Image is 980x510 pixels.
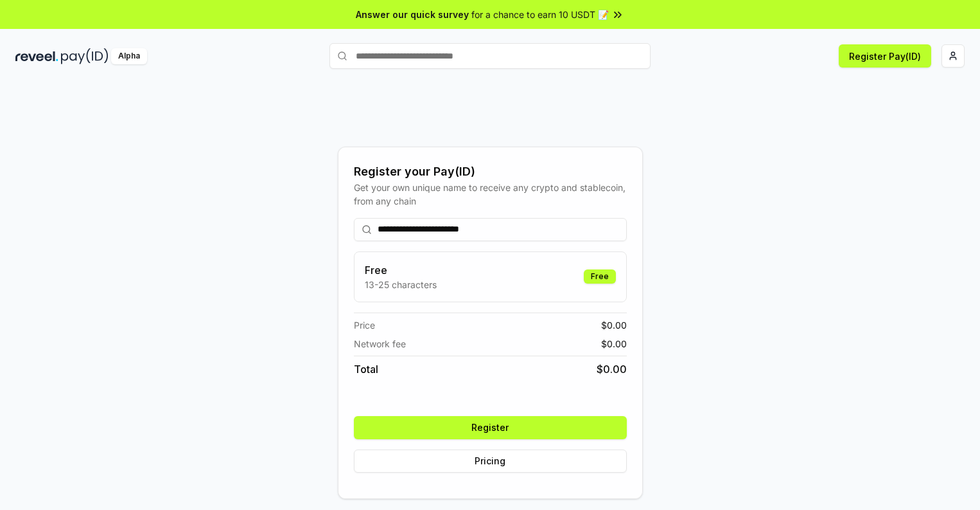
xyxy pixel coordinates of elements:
[354,361,378,377] span: Total
[584,269,616,284] div: Free
[354,450,627,473] button: Pricing
[839,44,931,68] button: Register Pay(ID)
[471,8,609,21] span: for a chance to earn 10 USDT 📝
[356,8,469,21] span: Answer our quick survey
[601,318,627,332] span: $ 0.00
[597,361,627,377] span: $ 0.00
[111,48,147,64] div: Alpha
[61,48,109,64] img: pay_id
[354,318,375,332] span: Price
[15,48,58,64] img: reveel_dark
[354,416,627,439] button: Register
[354,337,406,351] span: Network fee
[354,181,627,208] div: Get your own unique name to receive any crypto and stablecoin, from any chain
[365,262,437,278] h3: Free
[601,337,627,351] span: $ 0.00
[365,278,437,291] p: 13-25 characters
[354,163,627,181] div: Register your Pay(ID)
